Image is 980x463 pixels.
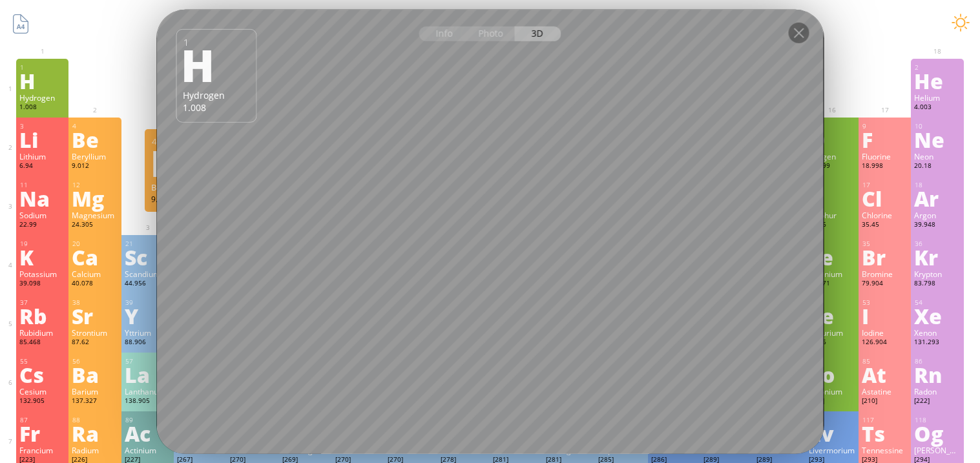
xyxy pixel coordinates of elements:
[862,122,908,130] div: 9
[809,338,855,348] div: 127.6
[20,298,66,307] div: 37
[20,416,66,424] div: 87
[915,181,961,189] div: 18
[72,269,118,279] div: Calcium
[862,210,908,220] div: Chlorine
[181,42,247,86] div: H
[125,364,171,385] div: La
[862,181,908,189] div: 17
[914,279,961,289] div: 83.798
[862,129,908,150] div: F
[72,161,118,172] div: 9.012
[72,247,118,267] div: Ca
[862,305,908,326] div: I
[72,416,118,424] div: 88
[72,151,118,161] div: Beryllium
[468,26,515,41] div: Photo
[72,423,118,444] div: Ra
[914,269,961,279] div: Krypton
[914,327,961,338] div: Xenon
[20,240,66,248] div: 19
[19,129,66,150] div: Li
[809,364,855,385] div: Po
[809,151,855,161] div: Oxygen
[914,103,961,113] div: 4.003
[809,122,855,130] div: 8
[914,305,961,326] div: Xe
[862,396,908,407] div: [210]
[72,129,118,150] div: Be
[862,327,908,338] div: Iodine
[19,445,66,455] div: Francium
[419,26,469,41] div: Info
[152,136,209,147] div: 4
[914,129,961,150] div: Ne
[72,210,118,220] div: Magnesium
[915,63,961,72] div: 2
[809,129,855,150] div: O
[151,152,209,173] div: Be
[809,416,855,424] div: 116
[914,220,961,231] div: 39.948
[862,298,908,307] div: 53
[20,63,66,72] div: 1
[125,357,171,365] div: 57
[809,247,855,267] div: Se
[125,327,171,338] div: Yttrium
[19,338,66,348] div: 85.468
[125,445,171,455] div: Actinium
[914,386,961,396] div: Radon
[125,338,171,348] div: 88.906
[862,220,908,231] div: 35.45
[809,188,855,209] div: S
[125,423,171,444] div: Ac
[809,279,855,289] div: 78.971
[915,122,961,130] div: 10
[915,416,961,424] div: 118
[183,88,249,101] div: Hydrogen
[19,103,66,113] div: 1.008
[72,327,118,338] div: Strontium
[125,298,171,307] div: 39
[72,305,118,326] div: Sr
[72,386,118,396] div: Barium
[862,445,908,455] div: Tennessine
[125,240,171,248] div: 21
[19,220,66,231] div: 22.99
[72,181,118,189] div: 12
[72,298,118,307] div: 38
[809,445,855,455] div: Livermorium
[19,247,66,267] div: K
[914,445,961,455] div: [PERSON_NAME]
[809,269,855,279] div: Selenium
[809,161,855,172] div: 15.999
[914,364,961,385] div: Rn
[862,357,908,365] div: 85
[862,247,908,267] div: Br
[862,269,908,279] div: Bromine
[914,70,961,91] div: He
[915,298,961,307] div: 54
[809,396,855,407] div: [209]
[19,279,66,289] div: 39.098
[19,423,66,444] div: Fr
[914,210,961,220] div: Argon
[862,386,908,396] div: Astatine
[914,92,961,103] div: Helium
[125,279,171,289] div: 44.956
[72,240,118,248] div: 20
[914,423,961,444] div: Og
[915,357,961,365] div: 86
[72,396,118,407] div: 137.327
[20,357,66,365] div: 55
[809,386,855,396] div: Polonium
[809,298,855,307] div: 52
[125,416,171,424] div: 89
[914,151,961,161] div: Neon
[183,101,249,113] div: 1.008
[809,220,855,231] div: 32.06
[914,188,961,209] div: Ar
[914,161,961,172] div: 20.18
[20,181,66,189] div: 11
[862,151,908,161] div: Fluorine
